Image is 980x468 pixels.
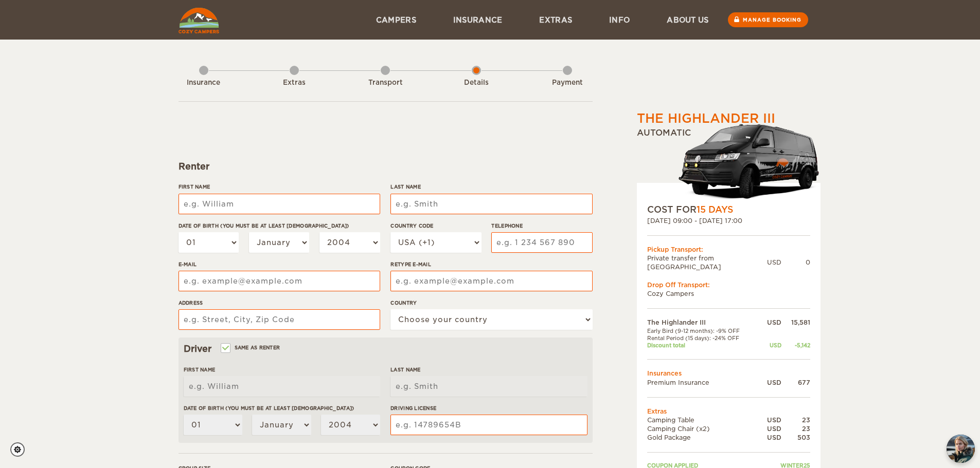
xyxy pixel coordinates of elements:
[647,245,810,254] div: Pickup Transport:
[647,416,758,424] td: Camping Table
[390,260,592,268] label: Retype E-mail
[448,78,505,88] div: Details
[637,110,775,127] div: The Highlander III
[222,346,228,352] input: Same as renter
[781,433,810,442] div: 503
[758,342,781,349] div: USD
[357,78,414,88] div: Transport
[184,376,380,397] input: e.g. William
[390,299,592,307] label: Country
[647,289,810,298] td: Cozy Campers
[947,435,975,463] button: chat-button
[390,194,592,214] input: e.g. Smith
[179,271,380,291] input: e.g. example@example.com
[184,366,380,373] label: First Name
[390,366,587,373] label: Last Name
[758,433,781,442] div: USD
[678,119,821,203] img: stor-langur-4.png
[758,424,781,433] div: USD
[697,204,733,215] span: 15 Days
[222,343,280,352] label: Same as renter
[179,183,380,191] label: First Name
[781,378,810,387] div: 677
[767,258,781,267] div: USD
[491,232,592,253] input: e.g. 1 234 567 890
[647,327,758,334] td: Early Bird (9-12 months): -9% OFF
[647,433,758,442] td: Gold Package
[781,318,810,327] div: 15,581
[647,378,758,387] td: Premium Insurance
[390,222,481,230] label: Country Code
[947,435,975,463] img: Freyja at Cozy Campers
[179,194,380,214] input: e.g. William
[637,127,821,203] div: Automatic
[10,442,31,457] a: Cookie settings
[647,342,758,349] td: Discount total
[179,160,593,173] div: Renter
[491,222,592,230] label: Telephone
[539,78,596,88] div: Payment
[647,407,810,416] td: Extras
[781,342,810,349] div: -5,142
[781,258,810,267] div: 0
[179,309,380,330] input: e.g. Street, City, Zip Code
[781,424,810,433] div: 23
[647,254,767,271] td: Private transfer from [GEOGRAPHIC_DATA]
[266,78,323,88] div: Extras
[647,280,810,289] div: Drop Off Transport:
[647,369,810,378] td: Insurances
[390,415,587,435] input: e.g. 14789654B
[647,318,758,327] td: The Highlander III
[390,271,592,291] input: e.g. example@example.com
[184,343,587,355] div: Driver
[758,416,781,424] div: USD
[179,222,380,230] label: Date of birth (You must be at least [DEMOGRAPHIC_DATA])
[179,8,219,33] img: Cozy Campers
[647,203,810,216] div: COST FOR
[781,416,810,424] div: 23
[647,334,758,342] td: Rental Period (15 days): -24% OFF
[179,260,380,268] label: E-mail
[390,376,587,397] input: e.g. Smith
[758,318,781,327] div: USD
[390,404,587,412] label: Driving License
[184,404,380,412] label: Date of birth (You must be at least [DEMOGRAPHIC_DATA])
[179,299,380,307] label: Address
[390,183,592,191] label: Last Name
[758,378,781,387] div: USD
[175,78,232,88] div: Insurance
[728,12,808,27] a: Manage booking
[647,424,758,433] td: Camping Chair (x2)
[647,216,810,225] div: [DATE] 09:00 - [DATE] 17:00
